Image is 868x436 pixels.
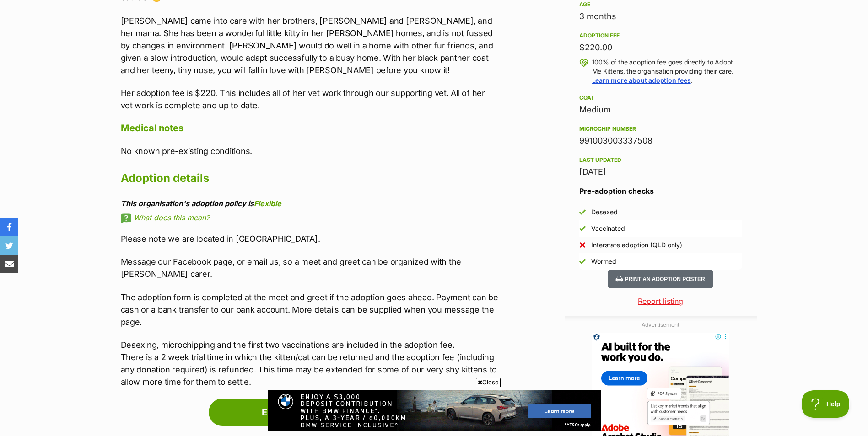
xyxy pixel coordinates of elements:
[592,58,742,85] p: 100% of the adoption fee goes directly to Adopt Me Kittens, the organisation providing their care. .
[591,224,625,233] div: Vaccinated
[121,87,499,112] p: Her adoption fee is $220. This includes all of her vet work through our supporting vet. All of he...
[579,10,742,23] div: 3 months
[579,32,742,39] div: Adoption fee
[121,291,499,328] p: The adoption form is completed at the meet and greet if the adoption goes ahead. Payment can be c...
[579,94,742,101] div: Coat
[802,390,850,418] iframe: Help Scout Beacon - Open
[476,378,501,387] span: Close
[579,258,586,265] img: Yes
[579,242,586,248] img: No
[579,165,742,178] div: [DATE]
[121,199,499,207] div: This organisation's adoption policy is
[121,15,499,76] p: [PERSON_NAME] came into care with her brothers, [PERSON_NAME] and [PERSON_NAME], and her mama. Sh...
[121,255,499,280] p: Message our Facebook page, or email us, so a meet and greet can be organized with the [PERSON_NAM...
[591,240,682,250] div: Interstate adoption (QLD only)
[591,207,618,217] div: Desexed
[268,390,601,431] iframe: Advertisement
[608,270,713,288] button: Print an adoption poster
[121,233,499,245] p: Please note we are located in [GEOGRAPHIC_DATA].
[209,399,402,426] a: Enquire about Almo
[579,225,586,232] img: Yes
[579,209,586,215] img: Yes
[121,339,499,388] p: Desexing, microchipping and the first two vaccinations are included in the adoption fee. There is...
[579,134,742,147] div: 991003003337508
[579,186,742,197] h3: Pre-adoption checks
[579,125,742,133] div: Microchip number
[121,122,499,134] h4: Medical notes
[121,145,499,157] p: No known pre-existing conditions.
[121,213,499,222] a: What does this mean?
[591,257,616,266] div: Wormed
[121,168,499,188] h2: Adoption details
[565,296,757,307] a: Report listing
[254,199,281,208] a: Flexible
[579,103,742,116] div: Medium
[592,76,691,84] a: Learn more about adoption fees
[579,1,742,8] div: Age
[579,156,742,164] div: Last updated
[579,41,742,54] div: $220.00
